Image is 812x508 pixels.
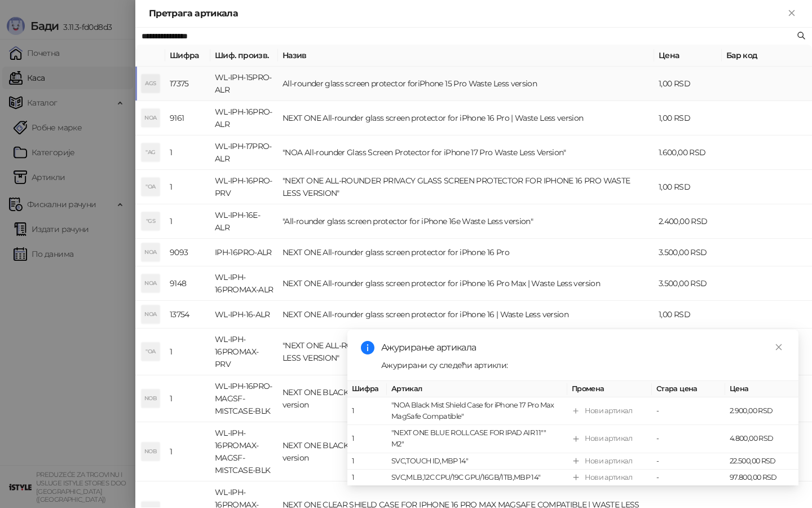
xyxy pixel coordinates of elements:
td: 1 [347,470,387,486]
td: 1 [165,422,210,481]
td: WL-IPH-16PRO-MAGSF-MISTCASE-BLK [210,375,278,422]
td: 1,00 RSD [654,301,722,329]
th: Цена [654,45,722,67]
th: Цена [725,381,798,397]
th: Шифра [347,381,387,397]
div: "OA [142,178,160,196]
td: 1.600,00 RSD [654,135,722,170]
td: 1 [165,329,210,375]
td: "All-rounder glass screen protector for iPhone 16e Waste Less version" [278,204,654,239]
td: WL-IPH-16PROMAX-ALR [210,266,278,301]
td: WL-IPH-17PRO-ALR [210,135,278,170]
th: Шиф. произв. [210,45,278,67]
td: NEXT ONE All-rounder glass screen protector for iPhone 16 Pro [278,239,654,266]
td: WL-IPH-16PROMAX-PRV [210,329,278,375]
div: "GS [142,212,160,230]
div: NOB [142,443,160,461]
td: 1 [347,453,387,470]
td: 1,00 RSD [654,170,722,204]
td: 1 [165,170,210,204]
div: Нови артикал [585,456,632,467]
td: 1 [347,397,387,425]
div: Нови артикал [585,433,632,445]
td: 2.900,00 RSD [725,397,798,425]
div: Нови артикал [585,472,632,483]
td: NEXT ONE All-rounder glass screen protector for iPhone 16 | Waste Less version [278,301,654,329]
td: - [652,397,725,425]
td: 1 [165,135,210,170]
td: All-rounder glass screen protector foriPhone 15 Pro Waste Less version [278,67,654,101]
td: 9148 [165,266,210,301]
td: 1 [347,426,387,453]
td: NEXT ONE BLACK MIST SHIELD CASE FOR iPhone 16 Pro Max | MagSafe Compatible | Waste Less version [278,422,654,481]
td: 3.500,00 RSD [654,239,722,266]
div: NOA [142,243,160,261]
td: 22.500,00 RSD [725,453,798,470]
div: Претрага артикала [149,7,785,20]
td: 3.500,00 RSD [654,329,722,375]
td: 3.500,00 RSD [654,266,722,301]
td: NEXT ONE BLACK MIST SHIELD CASE FOR iPhone 16 Pro | MagSafe Compatible | Waste Less version [278,375,654,422]
td: 2.400,00 RSD [654,204,722,239]
td: 97.800,00 RSD [725,470,798,486]
td: 1,00 RSD [654,67,722,101]
td: 1 [165,204,210,239]
div: Ажурирање артикала [381,341,785,354]
span: close [775,343,783,351]
div: NOA [142,305,160,323]
td: WL-IPH-15PRO-ALR [210,67,278,101]
div: NOB [142,389,160,408]
td: WL-IPH-16E-ALR [210,204,278,239]
td: 9093 [165,239,210,266]
div: Нови артикал [585,405,632,417]
td: NEXT ONE All-rounder glass screen protector for iPhone 16 Pro | Waste Less version [278,101,654,135]
th: Артикал [387,381,567,397]
th: Шифра [165,45,210,67]
div: NOA [142,109,160,127]
a: Close [773,341,785,353]
td: "NEXT ONE BLUE ROLLCASE FOR IPAD AIR 11"" M2" [387,426,567,453]
td: "NEXT ONE ALL-ROUNDER PRIVACY GLASS SCREEN PROTECTOR FOR IPHONE 16 PRO WASTE LESS VERSION" [278,170,654,204]
div: "AG [142,143,160,161]
span: info-circle [361,341,374,354]
td: "NOA Black Mist Shield Case for iPhone 17 Pro Max MagSafe Compatible" [387,397,567,425]
td: IPH-16PRO-ALR [210,239,278,266]
td: 9161 [165,101,210,135]
td: - [652,470,725,486]
div: Ажурирани су следећи артикли: [381,359,785,371]
td: 13754 [165,301,210,329]
td: 1 [165,375,210,422]
td: "NOA All-rounder Glass Screen Protector for iPhone 17 Pro Waste Less Version" [278,135,654,170]
th: Назив [278,45,654,67]
td: WL-IPH-16-ALR [210,301,278,329]
button: Close [785,7,798,20]
td: 4.800,00 RSD [725,426,798,453]
th: Стара цена [652,381,725,397]
td: NEXT ONE All-rounder glass screen protector for iPhone 16 Pro Max | Waste Less version [278,266,654,301]
td: WL-IPH-16PROMAX-MAGSF-MISTCASE-BLK [210,422,278,481]
div: NOA [142,274,160,292]
div: "OA [142,343,160,361]
td: WL-IPH-16PRO- ALR [210,101,278,135]
td: SVC,TOUCH ID,MBP 14" [387,453,567,470]
td: - [652,453,725,470]
td: 1,00 RSD [654,101,722,135]
div: AGS [142,75,160,93]
th: Бар код [722,45,812,67]
td: - [652,426,725,453]
th: Промена [567,381,652,397]
td: 17375 [165,67,210,101]
td: "NEXT ONE ALL-ROUNDER PRIVACY GLASS SCREEN PROTECTOR FOR IPHONE 16 PRO MAX WASTE LESS VERSION" [278,329,654,375]
td: SVC,MLB,12C CPU/19C GPU/16GB/1TB,MBP 14" [387,470,567,486]
td: WL-IPH-16PRO-PRV [210,170,278,204]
